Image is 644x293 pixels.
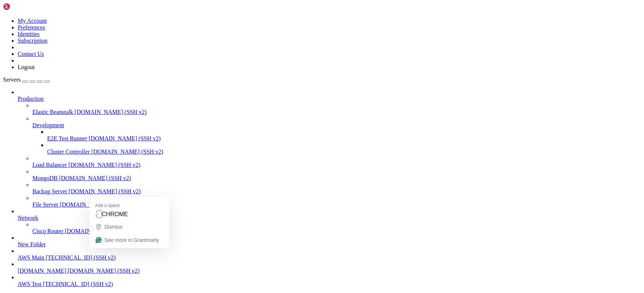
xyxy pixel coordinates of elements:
span: │ [147,13,150,18]
span: [DOMAIN_NAME] (SSH v2) [59,175,131,181]
span: │ [152,34,155,39]
span: fork [98,3,109,8]
span: 27 [8,29,13,34]
span: │ [134,49,137,54]
a: Logout [18,64,35,70]
span: [DOMAIN_NAME] (SSH v2) [89,135,161,142]
span: │ [3,13,6,18]
a: Servers [3,76,50,83]
span: │ [3,60,6,65]
span: 8 [8,34,11,39]
span: │ [93,34,96,39]
span: │ [83,24,85,29]
span: │ [16,39,18,44]
a: Elastic Beanstalk [DOMAIN_NAME] (SSH v2) [32,109,641,115]
a: Development [32,122,641,129]
span: │ [147,49,150,54]
a: My Account [18,18,47,24]
span: │ [134,60,137,65]
span: [DOMAIN_NAME] (SSH v2) [68,162,141,168]
span: │ [152,60,155,65]
span: │ [119,44,122,49]
x-row: HOT:[DOMAIN_NAME] default N/A 18121 12m 49 0% 39.4mb [3,34,548,39]
span: │ [145,60,147,65]
span: enabled [225,49,243,54]
span: online [152,24,168,29]
span: │ [147,39,150,44]
span: │ [119,54,122,60]
span: enabled [230,44,248,49]
span: │ [3,29,6,34]
span: │ [178,29,181,34]
span: │ [16,34,18,39]
span: │ [248,24,250,29]
span: Network [18,215,38,221]
x-row: HOT:[DOMAIN_NAME] default N/A 24509 2m 0 0% 39.6mb [3,24,548,29]
span: [DOMAIN_NAME] (SSH v2) [65,228,137,234]
span: │ [152,54,155,60]
span: online [158,18,173,24]
a: Backup Server [DOMAIN_NAME] (SSH v2) [32,188,641,195]
span: │ [178,39,181,44]
a: Contact Us [18,51,44,57]
span: │ [191,3,194,8]
span: │ [16,8,18,13]
x-row: HOT:[DOMAIN_NAME] default N/A 24053 3m 0 0% 40.0mb [3,13,548,18]
span: root [209,24,219,29]
span: │ [248,49,250,54]
span: online [158,54,173,60]
span: │ [16,49,18,54]
span: enabled [230,8,248,13]
span: enabled [230,3,248,8]
span: │ [83,3,85,8]
span: 6 [8,3,11,8]
x-row: HOT:[DOMAIN_NAME] default N/A 18128 12m 49 0% 39.3mb [3,54,548,60]
span: fork [98,24,109,29]
span: Elastic Beanstalk [32,109,73,115]
span: │ [62,3,65,8]
x-row: HOT:[DOMAIN_NAME] default N/A 18120 12m 49 0% 39.3mb [3,60,548,65]
span: File Server [32,201,59,208]
span: root [214,3,225,8]
span: 17 [8,44,13,49]
span: │ [145,8,147,13]
img: Shellngn [3,3,45,10]
span: fork [98,44,109,49]
li: AWS Main [TECHNICAL_ID] (SSH v2) [18,248,641,261]
a: Load Balancer [DOMAIN_NAME] (SSH v2) [32,162,641,168]
span: root [214,54,225,60]
span: │ [183,34,186,39]
span: │ [3,34,6,39]
span: │ [134,24,137,29]
span: │ [62,8,65,13]
span: │ [3,54,6,60]
span: │ [83,34,85,39]
span: AWS Main [18,254,44,261]
span: │ [62,13,65,18]
span: │ [3,18,6,24]
span: Cluster Controller [47,149,90,155]
li: Backup Server [DOMAIN_NAME] (SSH v2) [32,182,641,195]
span: │ [219,49,222,54]
span: │ [253,18,256,24]
span: online [152,49,168,54]
a: File Server [DOMAIN_NAME] (SSH v2) [32,201,641,208]
span: │ [16,3,18,8]
a: Identities [18,31,40,37]
span: [DOMAIN_NAME] (SSH v2) [68,268,140,274]
span: 9 [8,54,11,60]
span: │ [178,49,181,54]
span: fork [98,8,109,13]
span: │ [145,3,147,8]
span: 23 [8,13,13,18]
span: │ [3,8,6,13]
x-row: HOT:[DOMAIN_NAME] default N/A 18122 12m 51 0% 39.5mb [3,3,548,8]
span: │ [183,44,186,49]
span: 10 [8,60,13,65]
span: 22 [8,49,13,54]
span: │ [3,44,6,49]
li: New Folder [18,235,641,248]
span: fork [98,18,109,24]
a: AWS Test [TECHNICAL_ID] (SSH v2) [18,281,641,287]
span: │ [186,49,189,54]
